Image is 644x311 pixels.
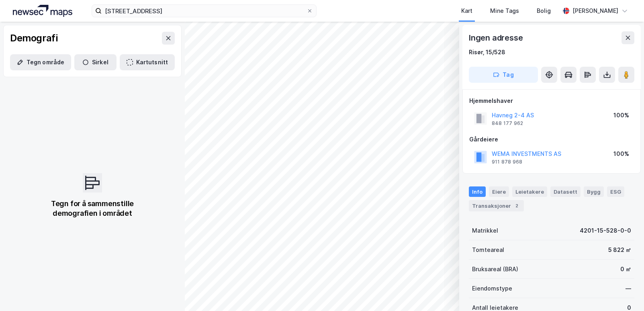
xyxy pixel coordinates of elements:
[537,6,551,16] div: Bolig
[572,6,618,16] div: [PERSON_NAME]
[469,47,505,57] div: Risør, 15/528
[461,6,472,16] div: Kart
[607,186,624,197] div: ESG
[580,226,631,235] div: 4201-15-528-0-0
[492,159,522,165] div: 911 878 968
[13,5,72,17] img: logo.a4113a55bc3d86da70a041830d287a7e.svg
[41,199,144,218] div: Tegn for å sammenstille demografien i området
[469,96,634,106] div: Hjemmelshaver
[492,120,523,127] div: 848 177 962
[120,54,175,70] button: Kartutsnitt
[74,54,117,70] button: Sirkel
[472,226,498,235] div: Matrikkel
[513,202,521,210] div: 2
[472,245,504,255] div: Tomteareal
[512,186,547,197] div: Leietakere
[489,186,509,197] div: Eiere
[604,272,644,311] iframe: Chat Widget
[469,31,524,44] div: Ingen adresse
[613,149,629,159] div: 100%
[584,186,604,197] div: Bygg
[604,272,644,311] div: Kontrollprogram for chat
[469,135,634,144] div: Gårdeiere
[10,54,71,70] button: Tegn område
[469,186,486,197] div: Info
[472,284,512,293] div: Eiendomstype
[10,32,57,45] div: Demografi
[472,264,518,274] div: Bruksareal (BRA)
[613,110,629,120] div: 100%
[102,5,307,17] input: Søk på adresse, matrikkel, gårdeiere, leietakere eller personer
[469,200,524,211] div: Transaksjoner
[490,6,519,16] div: Mine Tags
[620,264,631,274] div: 0 ㎡
[608,245,631,255] div: 5 822 ㎡
[550,186,581,197] div: Datasett
[469,67,538,83] button: Tag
